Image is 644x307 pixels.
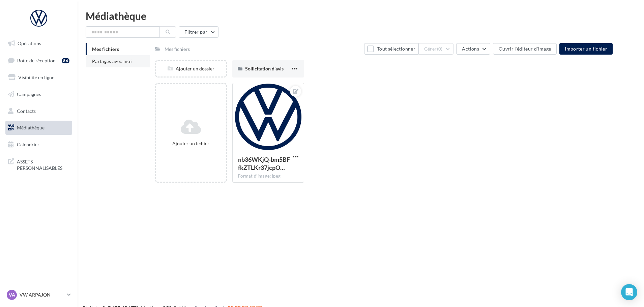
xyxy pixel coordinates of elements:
[17,142,39,147] span: Calendrier
[493,43,557,55] button: Ouvrir l'éditeur d'image
[462,46,479,52] span: Actions
[5,288,72,301] a: VA VW ARPAJON
[4,70,74,85] a: Visibilité en ligne
[456,43,490,55] button: Actions
[4,104,74,118] a: Contacts
[4,121,74,135] a: Médiathèque
[4,154,74,174] a: ASSETS PERSONNALISABLES
[4,87,74,101] a: Campagnes
[17,57,56,63] span: Boîte de réception
[17,157,69,172] span: ASSETS PERSONNALISABLES
[17,125,45,130] span: Médiathèque
[9,291,15,298] span: VA
[437,46,443,52] span: (0)
[92,46,119,52] span: Mes fichiers
[92,58,132,64] span: Partagés avec moi
[179,26,218,38] button: Filtrer par
[159,140,223,147] div: Ajouter un fichier
[559,43,613,55] button: Importer un fichier
[165,46,190,53] div: Mes fichiers
[86,11,636,21] div: Médiathèque
[20,291,64,298] p: VW ARPAJON
[245,66,284,71] span: Sollicitation d'avis
[4,137,74,152] a: Calendrier
[238,173,298,179] div: Format d'image: jpeg
[62,58,69,63] div: 86
[18,74,54,80] span: Visibilité en ligne
[621,284,637,300] div: Open Intercom Messenger
[418,43,454,55] button: Gérer(0)
[18,40,41,46] span: Opérations
[156,65,226,72] div: Ajouter un dossier
[4,53,74,68] a: Boîte de réception86
[17,91,41,97] span: Campagnes
[565,46,607,52] span: Importer un fichier
[364,43,418,55] button: Tout sélectionner
[17,108,36,114] span: Contacts
[4,36,74,51] a: Opérations
[238,156,290,171] span: nb36WKjQ-bm5BFfkZTLKr37jcpOxgmkkFsh4xNzTqUYheAwY99Ow1uL2AhzZxxBD205jBztp1kEmUcZXIA=s0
